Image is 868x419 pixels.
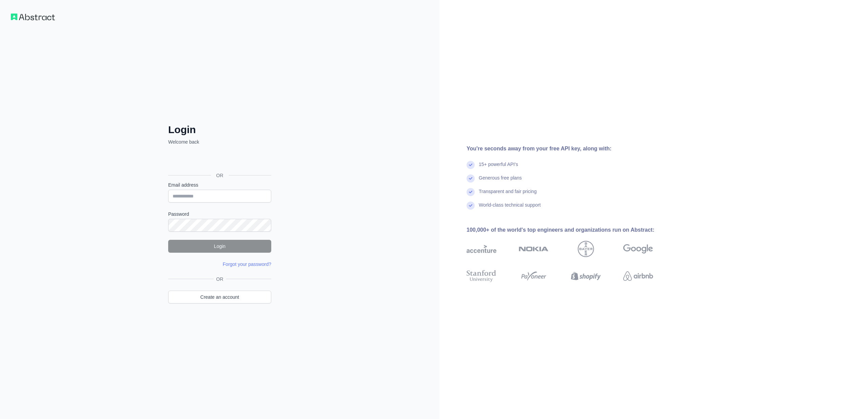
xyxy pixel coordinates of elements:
[519,269,549,284] img: payoneer
[571,269,601,284] img: shopify
[168,139,271,145] p: Welcome back
[168,182,271,188] label: Email address
[623,241,653,257] img: google
[519,241,549,257] img: nokia
[467,174,475,183] img: check mark
[211,172,229,179] span: OR
[479,174,522,188] div: Generous free plans
[214,276,226,282] span: OR
[479,161,518,174] div: 15+ powerful API's
[578,241,594,257] img: bayer
[467,202,475,210] img: check mark
[168,124,271,136] h2: Login
[623,269,653,284] img: airbnb
[11,14,55,20] img: Workflow
[467,188,475,196] img: check mark
[467,161,475,169] img: check mark
[168,291,271,303] a: Create an account
[479,202,541,215] div: World-class technical support
[168,240,271,253] button: Login
[165,153,273,168] iframe: Sign in with Google Button
[479,188,537,202] div: Transparent and fair pricing
[467,145,675,153] div: You're seconds away from your free API key, along with:
[467,269,496,284] img: stanford university
[467,241,496,257] img: accenture
[223,261,271,267] a: Forgot your password?
[467,226,675,234] div: 100,000+ of the world's top engineers and organizations run on Abstract:
[168,211,271,217] label: Password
